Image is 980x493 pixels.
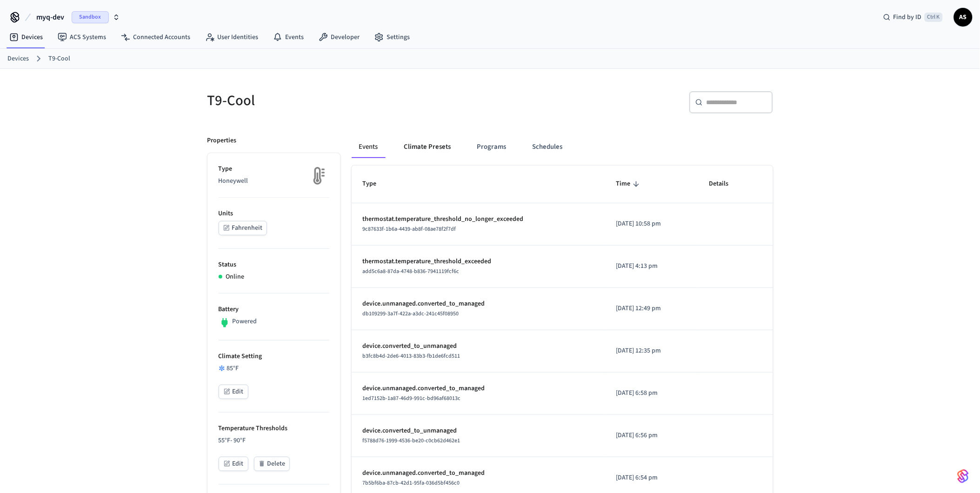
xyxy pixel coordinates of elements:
span: db109299-3a7f-422a-a3dc-241c45f08950 [363,310,459,318]
a: User Identities [198,29,266,46]
p: [DATE] 6:54 pm [616,473,687,483]
span: f5788d76-1999-4536-be20-c0cb62d462e1 [363,437,460,445]
button: Programs [470,136,514,158]
p: [DATE] 10:58 pm [616,219,687,229]
a: T9-Cool [48,54,70,64]
button: AS [954,8,973,27]
button: Schedules [525,136,570,158]
p: 55 °F - 90 °F [219,436,329,446]
button: Delete [254,457,290,471]
h5: T9-Cool [207,91,485,110]
p: device.unmanaged.converted_to_managed [363,299,594,309]
p: device.converted_to_unmanaged [363,426,594,436]
p: [DATE] 4:13 pm [616,261,687,271]
p: Properties [207,136,237,146]
p: device.unmanaged.converted_to_managed [363,468,594,478]
span: 9c87633f-1b6a-4439-ab8f-08ae78f2f7df [363,225,456,233]
span: myq-dev [36,12,64,23]
button: Climate Presets [397,136,459,158]
p: [DATE] 6:58 pm [616,388,687,398]
img: thermostat_fallback [306,164,329,187]
a: ACS Systems [50,29,113,46]
p: thermostat.temperature_threshold_no_longer_exceeded [363,214,594,224]
span: Type [363,177,389,191]
p: Type [219,164,329,174]
p: Units [219,209,329,219]
p: Battery [219,305,329,314]
p: [DATE] 12:49 pm [616,304,687,313]
p: Online [226,272,245,282]
a: Devices [2,29,50,46]
div: 85 °F [219,364,329,373]
p: device.converted_to_unmanaged [363,341,594,351]
p: Honeywell [219,176,329,186]
span: AS [955,9,972,26]
span: 7b5bf6ba-87cb-42d1-95fa-036d5bf456c0 [363,479,460,487]
p: [DATE] 6:56 pm [616,431,687,440]
p: [DATE] 12:35 pm [616,346,687,356]
button: Events [352,136,386,158]
div: Find by IDCtrl K [876,9,950,26]
span: Find by ID [893,13,922,22]
p: Temperature Thresholds [219,424,329,433]
span: Ctrl K [925,13,943,22]
button: Fahrenheit [219,221,267,235]
span: b3fc8b4d-2de6-4013-83b3-fb1de6fcd511 [363,352,460,360]
a: Developer [311,29,367,46]
a: Events [266,29,311,46]
button: Edit [219,457,248,471]
p: thermostat.temperature_threshold_exceeded [363,257,594,266]
p: device.unmanaged.converted_to_managed [363,384,594,393]
a: Connected Accounts [113,29,198,46]
a: Settings [367,29,417,46]
span: add5c6a8-87da-4748-b836-7941119fcf6c [363,267,460,275]
img: SeamLogoGradient.69752ec5.svg [958,469,969,484]
span: Time [616,177,642,191]
span: Details [709,177,741,191]
button: Edit [219,385,248,399]
span: 1ed7152b-1a87-46d9-991c-bd96af68013c [363,394,461,402]
p: Climate Setting [219,352,329,361]
p: Powered [233,317,257,326]
a: Devices [7,54,29,64]
p: Status [219,260,329,270]
span: Sandbox [72,11,109,23]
